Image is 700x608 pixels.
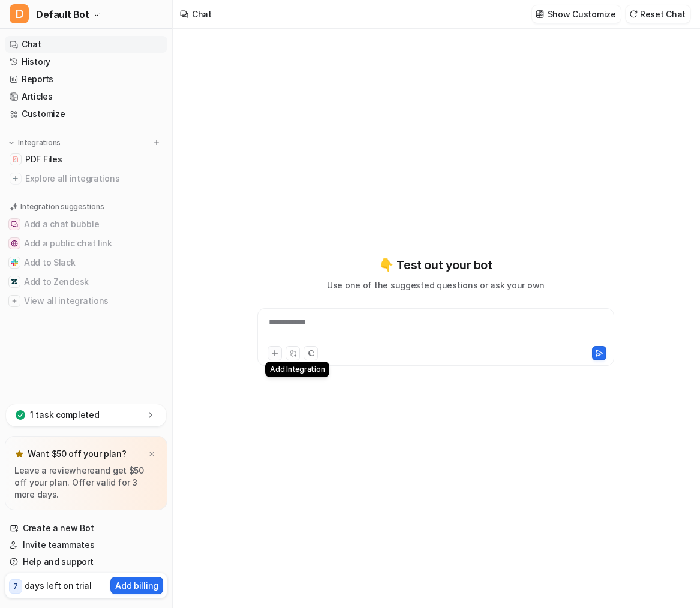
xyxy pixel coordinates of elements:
[5,291,167,311] button: View all integrationsView all integrations
[327,279,545,291] p: Use one of the suggested questions or ask your own
[11,278,18,285] img: Add to Zendesk
[5,272,167,291] button: Add to ZendeskAdd to Zendesk
[5,215,167,234] button: Add a chat bubbleAdd a chat bubble
[25,169,163,188] span: Explore all integrations
[12,156,19,163] img: PDF Files
[5,106,167,122] a: Customize
[115,579,158,592] p: Add billing
[5,137,64,149] button: Integrations
[5,71,167,88] a: Reports
[532,5,621,23] button: Show Customize
[14,465,158,501] p: Leave a review and get $50 off your plan. Offer valid for 3 more days.
[110,577,163,594] button: Add billing
[25,579,92,592] p: days left on trial
[626,5,690,23] button: Reset Chat
[5,520,167,537] a: Create a new Bot
[11,221,18,228] img: Add a chat bubble
[13,581,18,592] p: 7
[379,256,492,274] p: 👇 Test out your bot
[7,139,16,147] img: expand menu
[76,465,95,475] a: here
[11,240,18,247] img: Add a public chat link
[152,139,161,147] img: menu_add.svg
[536,10,544,19] img: customize
[10,173,22,185] img: explore all integrations
[5,170,167,187] a: Explore all integrations
[14,449,24,459] img: star
[5,234,167,253] button: Add a public chat linkAdd a public chat link
[548,8,616,20] p: Show Customize
[28,448,127,460] p: Want $50 off your plan?
[36,6,89,23] span: Default Bot
[30,409,100,421] p: 1 task completed
[18,138,61,148] p: Integrations
[5,253,167,272] button: Add to SlackAdd to Slack
[5,553,167,570] a: Help and support
[11,297,18,305] img: View all integrations
[5,36,167,53] a: Chat
[20,201,104,212] p: Integration suggestions
[192,8,212,20] div: Chat
[5,53,167,70] a: History
[5,88,167,105] a: Articles
[5,537,167,553] a: Invite teammates
[629,10,638,19] img: reset
[10,4,29,23] span: D
[11,259,18,266] img: Add to Slack
[5,151,167,168] a: PDF FilesPDF Files
[148,450,155,458] img: x
[265,362,329,377] div: Add Integration
[25,153,62,165] span: PDF Files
